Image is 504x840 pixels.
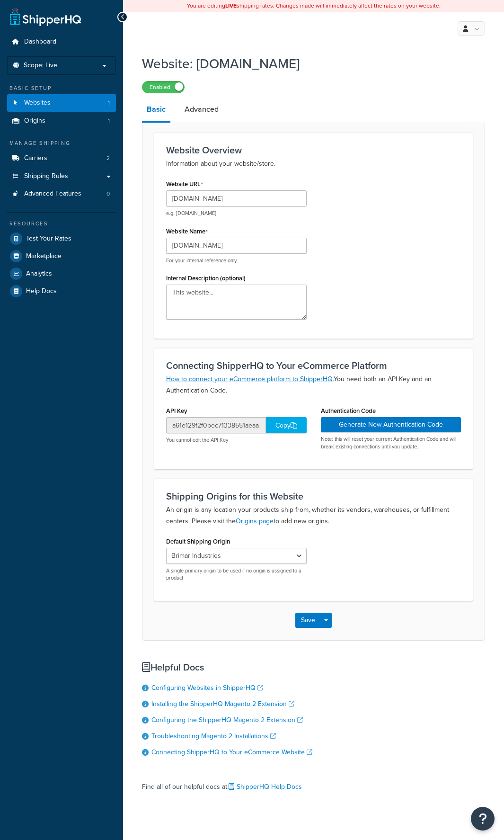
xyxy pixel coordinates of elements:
span: 1 [108,99,110,107]
li: Websites [7,94,116,112]
p: Information about your website/store. [166,158,461,170]
a: Carriers2 [7,150,116,167]
p: Note: this will reset your current Authentication Code and will break existing connections until ... [321,436,461,450]
p: You cannot edit the API Key [166,437,307,444]
a: Configuring Websites in ShipperHQ [151,683,263,693]
label: Website URL [166,180,203,188]
span: Marketplace [26,252,62,260]
a: Analytics [7,265,116,282]
label: Website Name [166,228,208,235]
a: How to connect your eCommerce platform to ShipperHQ. [166,374,334,384]
label: API Key [166,407,187,414]
a: Test Your Rates [7,230,116,247]
button: Generate New Authentication Code [321,417,461,432]
button: Save [295,613,321,628]
a: Configuring the ShipperHQ Magento 2 Extension [151,715,303,725]
a: Websites1 [7,94,116,112]
button: Open Resource Center [471,807,495,831]
a: Marketplace [7,248,116,265]
a: Help Docs [7,283,116,300]
a: Basic [142,98,170,123]
a: Troubleshooting Magento 2 Installations [151,731,276,741]
label: Internal Description (optional) [166,275,246,282]
li: Carriers [7,150,116,167]
div: Manage Shipping [7,139,116,147]
label: Authentication Code [321,407,376,414]
a: Shipping Rules [7,168,116,185]
p: For your internal reference only [166,257,307,264]
span: 2 [106,154,110,162]
span: 1 [108,117,110,125]
a: Connecting ShipperHQ to Your eCommerce Website [151,747,312,757]
li: Advanced Features [7,185,116,203]
span: Test Your Rates [26,235,71,243]
div: Copy [266,417,307,433]
h1: Website: [DOMAIN_NAME] [142,54,473,73]
a: Advanced [180,98,223,121]
span: Websites [24,99,51,107]
a: ShipperHQ Help Docs [229,782,302,792]
h3: Shipping Origins for this Website [166,491,461,501]
textarea: This website... [166,285,307,320]
h3: Connecting ShipperHQ to Your eCommerce Platform [166,360,461,371]
li: Origins [7,112,116,130]
span: Advanced Features [24,190,81,198]
h3: Helpful Docs [142,662,485,672]
div: Resources [7,220,116,228]
b: LIVE [225,1,237,10]
h3: Website Overview [166,145,461,155]
span: Analytics [26,270,52,278]
label: Default Shipping Origin [166,538,230,545]
p: An origin is any location your products ship from, whether its vendors, warehouses, or fulfillmen... [166,504,461,527]
a: Advanced Features0 [7,185,116,203]
span: Carriers [24,154,47,162]
a: Installing the ShipperHQ Magento 2 Extension [151,699,294,709]
p: A single primary origin to be used if no origin is assigned to a product [166,567,307,582]
div: Basic Setup [7,84,116,92]
span: Help Docs [26,287,57,295]
span: Scope: Live [24,62,57,70]
label: Enabled [142,81,184,93]
span: Dashboard [24,38,56,46]
span: Shipping Rules [24,172,68,180]
span: Origins [24,117,45,125]
a: Origins1 [7,112,116,130]
a: Origins page [236,516,274,526]
a: Dashboard [7,33,116,51]
span: 0 [106,190,110,198]
p: You need both an API Key and an Authentication Code. [166,374,461,396]
div: Find all of our helpful docs at: [142,773,485,794]
p: e.g. [DOMAIN_NAME] [166,210,307,217]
